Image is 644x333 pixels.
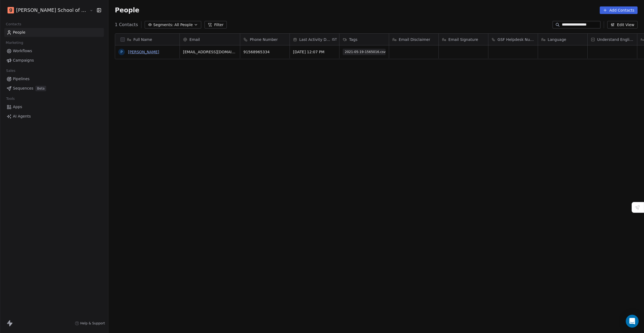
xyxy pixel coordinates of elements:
span: Pipelines [13,76,30,82]
div: GSF Helpdesk Number [488,34,538,45]
span: AI Agents [13,114,31,119]
div: Understand English? [588,34,637,45]
span: Segments: [153,22,173,28]
a: Pipelines [4,75,104,83]
span: [PERSON_NAME] School of Finance LLP [16,7,88,14]
span: Tags [349,37,357,42]
span: IST [332,37,337,42]
div: Last Activity DateIST [290,34,339,45]
span: [DATE] 12:07 PM [293,49,336,55]
span: Marketing [3,39,25,47]
a: Workflows [4,47,104,55]
a: AI Agents [4,112,104,121]
span: Email Disclaimer [399,37,430,42]
span: [EMAIL_ADDRESS][DOMAIN_NAME] [183,49,237,55]
div: grid [115,45,180,314]
span: Tools [4,95,17,103]
span: Beta [35,86,46,91]
div: Tags [339,34,389,45]
span: GSF Helpdesk Number [497,37,535,42]
div: Email Disclaimer [389,34,438,45]
a: Apps [4,102,104,111]
a: Campaigns [4,56,104,65]
div: Language [538,34,587,45]
div: Email [180,34,240,45]
div: P [120,49,123,55]
a: SequencesBeta [4,84,104,93]
span: 2021-05-19-1565016.csv [343,49,386,55]
span: 1 Contacts [115,22,138,28]
span: Understand English? [597,37,634,42]
span: Phone Number [250,37,278,42]
span: Help & Support [80,321,105,325]
a: People [4,28,104,37]
span: Campaigns [13,58,34,63]
span: Last Activity Date [299,37,331,42]
a: [PERSON_NAME] [128,50,159,54]
button: Edit View [607,21,638,29]
div: Phone Number [240,34,290,45]
button: Filter [204,21,227,29]
button: Add Contacts [600,6,638,14]
span: Workflows [13,48,32,54]
span: Apps [13,104,22,110]
span: Full Name [133,37,152,42]
span: Sales [4,67,18,75]
a: Help & Support [75,321,105,325]
span: People [13,30,25,35]
span: Email [189,37,200,42]
div: Full Name [115,34,180,45]
div: Open Intercom Messenger [626,315,639,328]
div: Email Signature [439,34,488,45]
span: 91568965334 [243,49,286,55]
span: People [115,6,139,14]
img: Goela%20School%20Logos%20(4).png [8,7,14,13]
span: Email Signature [448,37,478,42]
button: [PERSON_NAME] School of Finance LLP [6,6,86,15]
span: Sequences [13,86,33,91]
span: Language [548,37,566,42]
span: Contacts [3,20,24,28]
span: All People [174,22,193,28]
